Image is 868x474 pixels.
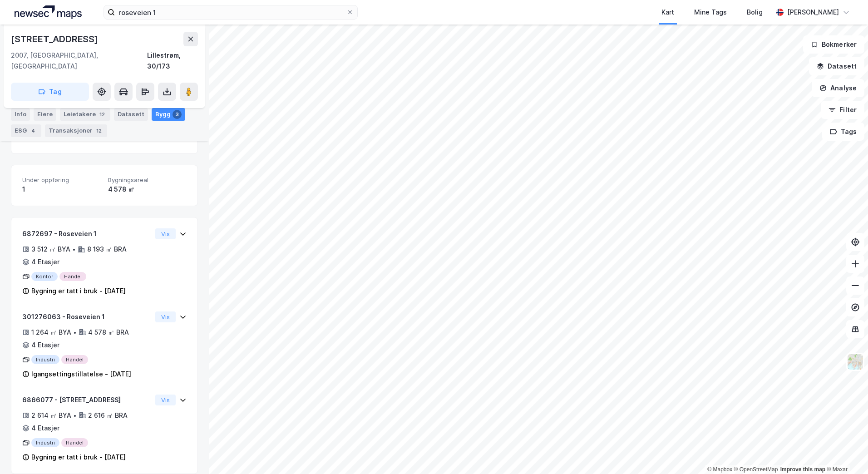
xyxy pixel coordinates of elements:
div: • [72,246,76,253]
img: logo.a4113a55bc3d86da70a041830d287a7e.svg [15,5,82,19]
div: • [73,329,77,336]
a: Improve this map [780,466,825,473]
div: 8 193 ㎡ BRA [87,244,127,255]
button: Tags [822,123,864,141]
span: Bygningsareal [108,176,187,184]
div: Leietakere [60,108,110,121]
div: 301276063 - Roseveien 1 [22,311,152,322]
button: Datasett [809,57,864,75]
div: 3 512 ㎡ BYA [31,244,70,255]
div: Transaksjoner [45,124,107,137]
div: Bygg [152,108,185,121]
div: 2007, [GEOGRAPHIC_DATA], [GEOGRAPHIC_DATA] [11,50,147,72]
button: Bokmerker [803,35,864,54]
div: 4 [29,126,38,135]
div: Kart [661,7,674,18]
div: 12 [98,110,107,119]
button: Filter [821,101,864,119]
div: Lillestrøm, 30/173 [147,50,198,72]
button: Tag [11,83,89,101]
div: Info [11,108,30,121]
button: Vis [155,395,176,405]
div: 2 614 ㎡ BYA [31,410,71,421]
iframe: Chat Widget [823,430,868,474]
input: Søk på adresse, matrikkel, gårdeiere, leietakere eller personer [115,5,346,19]
div: Datasett [114,108,148,121]
div: 12 [94,126,104,135]
div: Igangsettingstillatelse - [DATE] [31,369,131,380]
button: Vis [155,228,176,239]
div: 4 Etasjer [31,340,59,351]
div: 1 264 ㎡ BYA [31,327,71,338]
div: Kontrollprogram for chat [823,430,868,474]
div: • [73,412,77,419]
div: Bolig [747,7,763,18]
div: [STREET_ADDRESS] [11,32,100,46]
div: Mine Tags [694,7,727,18]
div: 4 578 ㎡ BRA [88,327,129,338]
button: Vis [155,311,176,322]
div: 4 Etasjer [31,257,59,267]
div: 4 578 ㎡ [108,184,187,195]
div: 4 Etasjer [31,423,59,434]
div: 1 [22,184,101,195]
div: ESG [11,124,41,137]
button: Analyse [812,79,864,97]
div: 6866077 - [STREET_ADDRESS] [22,395,152,405]
span: Under oppføring [22,176,101,184]
img: Z [847,353,864,370]
a: Mapbox [707,466,732,473]
div: Eiere [34,108,56,121]
div: [PERSON_NAME] [787,7,839,18]
div: 6872697 - Roseveien 1 [22,228,152,239]
div: 2 616 ㎡ BRA [88,410,128,421]
div: Bygning er tatt i bruk - [DATE] [31,286,126,296]
a: OpenStreetMap [734,466,778,473]
div: Bygning er tatt i bruk - [DATE] [31,452,126,463]
div: 3 [173,110,182,119]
